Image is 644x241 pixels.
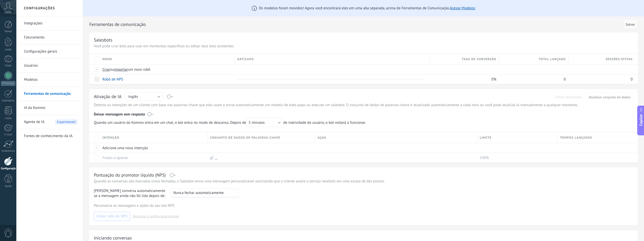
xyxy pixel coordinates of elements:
button: Inglês [126,92,163,101]
span: 100% [480,155,489,160]
a: Robô de NPS [102,77,123,82]
span: 0 [631,77,633,82]
div: Chats [1,64,16,67]
p: Detecte as intenções de um cliente com base nas palavras-chave que eles usam e envie automaticame... [94,103,633,107]
a: Agente de IAExperimente! [24,115,78,129]
span: Taxa de conversão [462,57,496,62]
span: Limite [480,135,492,140]
div: 0 [569,74,633,84]
a: Acesse Modelos [450,6,475,11]
li: Configurações gerais [16,45,83,59]
li: IA da Kommo [16,101,83,115]
a: Fontes de conhecimento da IA [24,129,78,143]
span: Nome [102,57,112,62]
span: Conjunto de dados de palavras-chave [210,135,280,140]
li: Modelos [16,73,83,87]
span: Sessões ativas [606,57,633,62]
a: ... [215,155,218,160]
li: Usuários [16,59,83,73]
a: IA da Kommo [24,101,78,115]
div: Listas [1,117,16,120]
p: Personalize as mensagens e ações do seu bot NPS [94,203,633,208]
a: Frases a ignorar [102,155,128,160]
span: Experimente! [55,119,78,125]
div: Configurações [1,167,16,170]
a: Configurações gerais [24,45,78,59]
button: Salvar [623,19,638,29]
div: Estatísticas [1,149,16,153]
div: Pontuação do promotor líquido (NPS) [94,172,166,178]
div: 0% [430,74,497,84]
li: Integrações [16,16,83,30]
li: Agente de IA [16,115,83,129]
a: Usuários [24,59,78,73]
span: Criar [102,67,110,72]
span: de inatividade do usuário, o bot voltará a funcionar. [94,118,369,127]
li: Fontes de conhecimento da IA [16,129,83,143]
span: ou [110,67,114,72]
span: Conta [5,11,12,14]
span: Agente de IA [24,115,45,129]
span: Total lançado [539,57,566,62]
span: um novo robô [128,67,150,72]
div: Adicione uma nova intenção [100,143,205,153]
div: Iniciando conversas [94,235,132,241]
span: Gatilhos [237,57,254,62]
span: Os modelos foram movidos! Agora você encontrará eles em uma aba separada, acima de Ferramentas de... [259,6,475,11]
li: Ferramentas de comunicação [16,87,83,101]
a: Integrações [24,16,78,30]
span: [PERSON_NAME] conversa automaticamente se a mensagem ainda não foi lida depois de: [94,188,166,198]
span: importar [114,67,128,72]
div: Ativação de IA [94,94,122,100]
div: Salesbots [94,37,112,43]
p: Você pode criar bots para usar em momentos específicos ou editar seus bots existentes. [94,44,633,49]
span: Intenção [102,135,119,140]
div: Calendário [1,99,16,102]
span: Açao [317,135,326,140]
span: 0% [491,77,496,82]
div: Painel [1,30,16,33]
span: 0 [563,77,566,82]
span: Tempos lançados [560,135,592,140]
p: Quando as conversas são marcadas como fechadas, o Salesbot envia uma mensagem personalizável soli... [94,179,633,184]
span: Salvar [626,23,635,26]
div: 100% [477,153,555,163]
div: Ajuda [1,185,16,188]
a: Faturamento [24,30,78,45]
span: Copilot [638,114,643,126]
span: Inglês [128,94,138,99]
div: Leads [1,48,16,51]
div: 0 [499,74,566,84]
div: Deixar mensagem sem resposta [94,108,633,118]
span: Quando um usuário do Kommo entra em um chat, o bot entra no modo de descanso. Depois de [94,118,283,127]
span: Nunca fechar automaticamente [173,190,224,195]
span: 5 minutos [249,120,265,125]
div: WhatsApp [1,81,15,86]
button: 5 minutos [246,118,283,127]
div: E-mail [1,133,16,136]
a: Ferramentas de comunicação [24,87,78,101]
a: Modelos [24,73,78,87]
li: Faturamento [16,30,83,45]
h2: Ferramentas de comunicação [89,19,621,29]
